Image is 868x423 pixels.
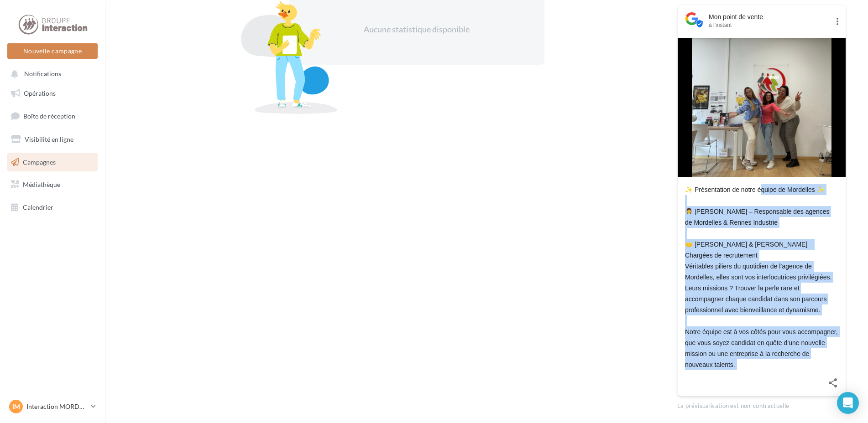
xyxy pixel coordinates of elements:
p: Interaction MORDELLES [26,402,87,411]
a: Visibilité en ligne [5,130,99,149]
div: Open Intercom Messenger [837,392,859,414]
div: à l'instant [709,21,829,29]
span: Campagnes [23,158,56,165]
a: IM Interaction MORDELLES [7,398,98,415]
a: Médiathèque [5,175,99,194]
a: Calendrier [5,198,99,217]
a: Campagnes [5,153,99,172]
div: La prévisualisation est non-contractuelle [677,398,846,410]
a: Opérations [5,84,99,103]
span: IM [12,402,20,411]
div: Aucune statistique disponible [318,24,515,36]
span: Calendrier [23,203,53,211]
span: Visibilité en ligne [25,135,73,143]
span: Boîte de réception [23,112,75,120]
button: Nouvelle campagne [7,43,98,59]
div: Mon point de vente [709,12,829,21]
img: PHOTO EQUIPE MORDELLES [692,38,832,177]
span: Notifications [24,70,61,78]
span: Médiathèque [23,181,60,188]
div: ✨ Présentation de notre équipe de Mordelles ✨ 👩‍💼 [PERSON_NAME] – Responsable des agences de Mord... [685,184,838,370]
span: Opérations [24,89,56,97]
a: Boîte de réception [5,106,99,126]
